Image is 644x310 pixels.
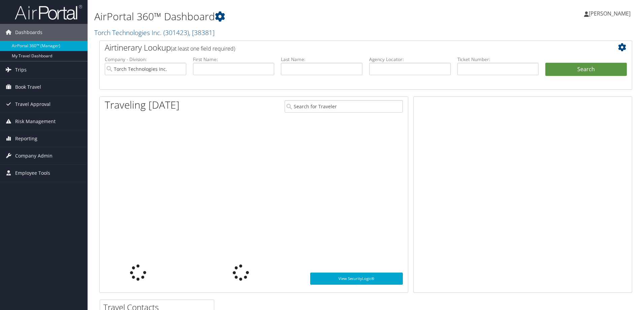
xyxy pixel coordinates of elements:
[545,63,627,76] button: Search
[15,165,50,181] span: Employee Tools
[584,3,637,24] a: [PERSON_NAME]
[94,28,215,37] a: Torch Technologies Inc.
[15,61,27,78] span: Trips
[369,56,451,63] label: Agency Locator:
[15,24,42,41] span: Dashboards
[163,28,189,37] span: ( 301423 )
[171,45,235,52] span: (at least one field required)
[457,56,539,63] label: Ticket Number:
[15,113,56,130] span: Risk Management
[310,273,403,285] a: View SecurityLogic®
[105,56,186,63] label: Company - Division:
[281,56,362,63] label: Last Name:
[15,79,41,95] span: Book Travel
[15,130,37,147] span: Reporting
[189,28,215,37] span: , [ 38381 ]
[193,56,275,63] label: First Name:
[15,147,53,164] span: Company Admin
[589,10,631,17] span: [PERSON_NAME]
[15,4,82,20] img: airportal-logo.png
[94,9,456,24] h1: AirPortal 360™ Dashboard
[15,96,51,113] span: Travel Approval
[285,100,403,113] input: Search for Traveler
[105,98,180,112] h1: Traveling [DATE]
[105,42,582,53] h2: Airtinerary Lookup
